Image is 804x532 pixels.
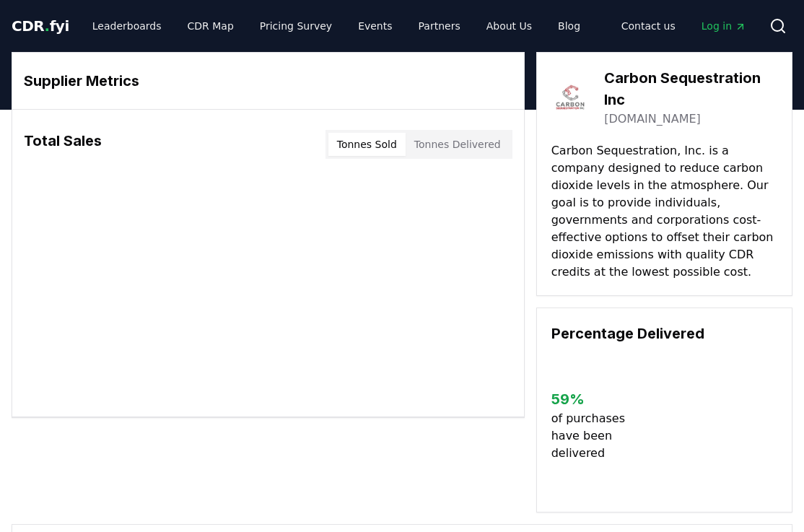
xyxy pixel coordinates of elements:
a: Leaderboards [81,13,173,39]
nav: Main [610,13,758,39]
img: Carbon Sequestration Inc-logo [551,78,590,117]
a: Blog [546,13,592,39]
span: . [45,17,50,35]
a: Events [346,13,403,39]
nav: Main [81,13,592,39]
button: Tonnes Delivered [406,133,510,156]
span: Log in [702,19,746,33]
span: CDR fyi [12,17,69,35]
a: Log in [690,13,758,39]
h3: Carbon Sequestration Inc [604,67,777,110]
a: Pricing Survey [248,13,344,39]
a: Contact us [610,13,687,39]
h3: 59 % [551,388,656,410]
a: [DOMAIN_NAME] [604,110,701,128]
h3: Supplier Metrics [24,70,512,92]
p: Carbon Sequestration, Inc. is a company designed to reduce carbon dioxide levels in the atmospher... [551,142,777,281]
button: Tonnes Sold [328,133,406,156]
h3: Total Sales [24,130,102,159]
h3: Percentage Delivered [551,323,777,344]
a: CDR.fyi [12,16,69,36]
p: of purchases have been delivered [551,410,656,462]
a: Partners [407,13,472,39]
a: About Us [475,13,543,39]
a: CDR Map [176,13,245,39]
